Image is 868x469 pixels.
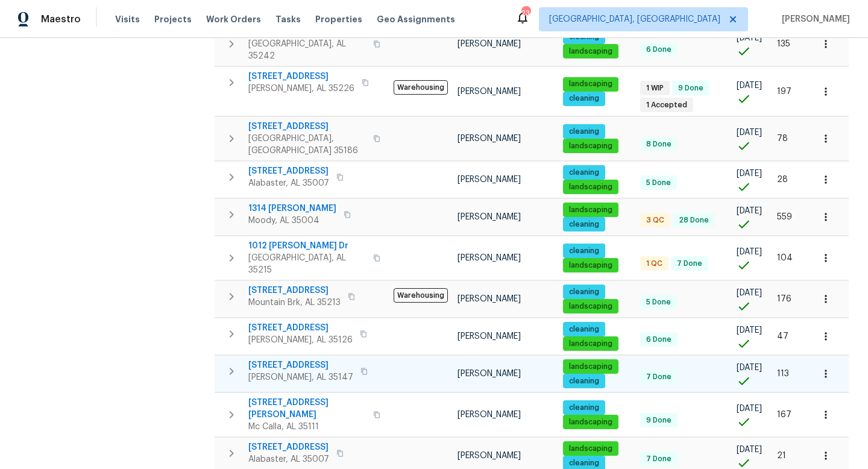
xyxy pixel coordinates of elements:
span: 7 Done [672,259,707,269]
span: 1314 [PERSON_NAME] [248,203,336,215]
span: landscaping [564,79,617,89]
span: Geo Assignments [377,13,455,25]
span: 135 [777,40,790,48]
span: [PERSON_NAME] [777,13,850,25]
span: 176 [777,295,791,303]
span: cleaning [564,376,604,386]
span: Alabaster, AL 35007 [248,453,329,465]
span: 7 Done [641,372,676,382]
span: [STREET_ADDRESS] [248,285,341,297]
span: 1012 [PERSON_NAME] Dr [248,240,366,252]
span: [DATE] [737,207,762,215]
span: 6 Done [641,335,676,345]
span: 1 Accepted [641,100,692,110]
span: [PERSON_NAME] [458,40,521,48]
span: [STREET_ADDRESS] [248,322,353,334]
span: [STREET_ADDRESS] [248,441,329,453]
span: [PERSON_NAME] [458,213,521,221]
span: [DATE] [737,248,762,256]
span: 167 [777,411,791,419]
span: 9 Done [673,83,708,93]
span: 47 [777,332,788,341]
span: Alabaster, AL 35007 [248,177,329,189]
span: cleaning [564,403,604,413]
span: [GEOGRAPHIC_DATA], AL 35242 [248,38,366,62]
span: Visits [115,13,140,25]
span: [STREET_ADDRESS] [248,165,329,177]
span: Properties [315,13,362,25]
span: [STREET_ADDRESS] [248,359,353,371]
span: Warehousing [394,80,448,95]
span: [DATE] [737,34,762,42]
span: landscaping [564,141,617,151]
span: cleaning [564,219,604,230]
span: [DATE] [737,364,762,372]
span: [PERSON_NAME] [458,332,521,341]
span: 9 Done [641,415,676,426]
span: cleaning [564,246,604,256]
span: cleaning [564,168,604,178]
span: Mc Calla, AL 35111 [248,421,366,433]
span: Moody, AL 35004 [248,215,336,227]
span: [DATE] [737,128,762,137]
span: landscaping [564,417,617,427]
span: landscaping [564,444,617,454]
span: 197 [777,87,791,96]
span: Warehousing [394,288,448,303]
span: landscaping [564,362,617,372]
span: cleaning [564,287,604,297]
span: 1 QC [641,259,667,269]
div: 23 [521,7,530,19]
span: Projects [154,13,192,25]
span: landscaping [564,182,617,192]
span: 6 Done [641,45,676,55]
span: [PERSON_NAME] [458,411,521,419]
span: landscaping [564,339,617,349]
span: landscaping [564,301,617,312]
span: [DATE] [737,404,762,413]
span: 78 [777,134,788,143]
span: [PERSON_NAME] [458,452,521,460]
span: [GEOGRAPHIC_DATA], [GEOGRAPHIC_DATA] 35186 [248,133,366,157]
span: Maestro [41,13,81,25]
span: [STREET_ADDRESS][PERSON_NAME] [248,397,366,421]
span: [DATE] [737,326,762,335]
span: [DATE] [737,445,762,454]
span: [GEOGRAPHIC_DATA], [GEOGRAPHIC_DATA] [549,13,720,25]
span: [DATE] [737,289,762,297]
span: landscaping [564,46,617,57]
span: 21 [777,452,786,460]
span: [DATE] [737,169,762,178]
span: [PERSON_NAME] [458,134,521,143]
span: 8 Done [641,139,676,150]
span: cleaning [564,324,604,335]
span: [DATE] [737,81,762,90]
span: 28 [777,175,788,184]
span: 113 [777,370,789,378]
span: Work Orders [206,13,261,25]
span: cleaning [564,127,604,137]
span: landscaping [564,260,617,271]
span: 104 [777,254,793,262]
span: cleaning [564,458,604,468]
span: 5 Done [641,297,676,307]
span: 7 Done [641,454,676,464]
span: [PERSON_NAME], AL 35147 [248,371,353,383]
span: [PERSON_NAME], AL 35226 [248,83,354,95]
span: landscaping [564,205,617,215]
span: [GEOGRAPHIC_DATA], AL 35215 [248,252,366,276]
span: [PERSON_NAME] [458,87,521,96]
span: Mountain Brk, AL 35213 [248,297,341,309]
span: [STREET_ADDRESS] [248,71,354,83]
span: 5 Done [641,178,676,188]
span: cleaning [564,93,604,104]
span: [PERSON_NAME] [458,370,521,378]
span: [STREET_ADDRESS] [248,121,366,133]
span: [PERSON_NAME] [458,175,521,184]
span: [PERSON_NAME], AL 35126 [248,334,353,346]
span: 559 [777,213,792,221]
span: Tasks [275,15,301,24]
span: 3 QC [641,215,669,225]
span: 28 Done [674,215,714,225]
span: [PERSON_NAME] [458,295,521,303]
